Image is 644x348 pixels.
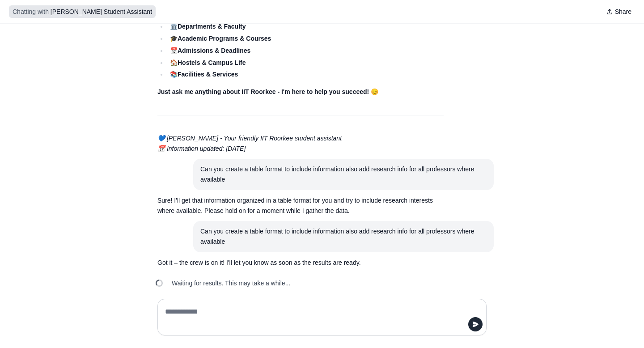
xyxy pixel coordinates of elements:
span: [PERSON_NAME] Student Assistant [51,8,152,15]
li: 🏠 [167,58,444,68]
p: Sure! I'll get that information organized in a table format for you and try to include research i... [157,195,444,216]
div: Can you create a table format to include information also add research info for all professors wh... [200,164,487,185]
section: Response [150,190,451,221]
strong: Hostels & Campus Life [178,59,246,66]
div: Can you create a table format to include information also add research info for all professors wh... [200,226,487,247]
section: Response [150,252,451,273]
li: 🏛️ [167,21,444,32]
span: Chatting with [13,7,49,16]
span: Share [615,7,631,16]
li: 📚 [167,69,444,80]
li: 🎓 [167,34,444,44]
iframe: Chat Widget [599,305,644,348]
button: Share [602,5,635,18]
button: Chatting with [PERSON_NAME] Student Assistant [9,5,156,18]
li: 📅 [167,46,444,56]
section: User message [193,159,494,190]
strong: Facilities & Services [178,71,238,78]
span: Waiting for results. This may take a while... [172,279,290,288]
em: 📅 Information updated: [DATE] [157,145,246,152]
p: Got it – the crew is on it! I'll let you know as soon as the results are ready. [157,258,444,268]
strong: Admissions & Deadlines [178,47,250,54]
strong: Departments & Faculty [178,23,246,30]
section: User message [193,221,494,252]
em: 💙 [PERSON_NAME] - Your friendly IIT Roorkee student assistant [157,135,342,142]
strong: Just ask me anything about IIT Roorkee - I'm here to help you succeed! 😊 [157,88,378,95]
strong: Academic Programs & Courses [178,35,271,42]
